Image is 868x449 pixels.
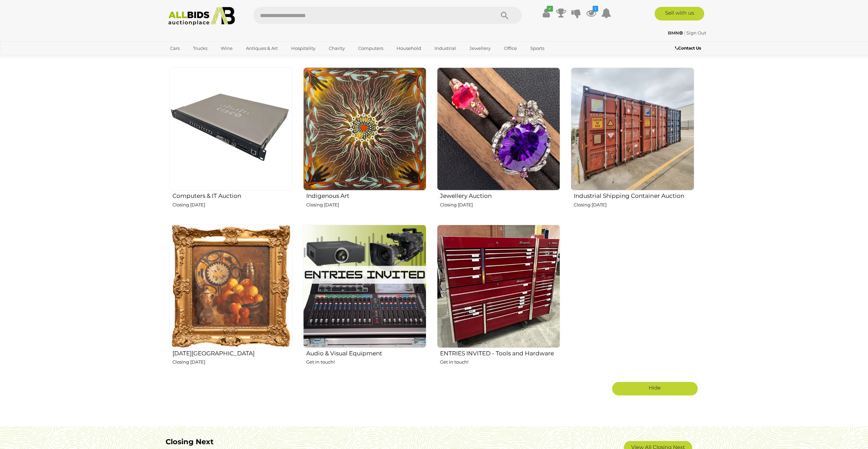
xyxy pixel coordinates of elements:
[216,43,237,54] a: Wine
[324,43,349,54] a: Charity
[574,201,694,209] p: Closing [DATE]
[440,358,560,366] p: Get in touch!
[303,224,426,376] a: Audio & Visual Equipment Get in touch!
[172,349,293,357] h2: [DATE][GEOGRAPHIC_DATA]
[612,382,698,395] a: Hide
[169,67,293,190] img: Computers & IT Auction
[172,358,293,366] p: Closing [DATE]
[169,67,293,219] a: Computers & IT Auction Closing [DATE]
[430,43,461,54] a: Industrial
[465,43,495,54] a: Jewellery
[593,6,598,12] i: 3
[571,67,694,190] img: Industrial Shipping Container Auction
[172,201,293,209] p: Closing [DATE]
[547,6,553,12] i: ✔
[437,224,560,376] a: ENTRIES INVITED - Tools and Hardware Get in touch!
[574,191,694,199] h2: Industrial Shipping Container Auction
[303,67,426,219] a: Indigenous Art Closing [DATE]
[675,45,701,51] b: Contact Us
[649,384,661,391] span: Hide
[440,201,560,209] p: Closing [DATE]
[172,191,293,199] h2: Computers & IT Auction
[166,437,213,446] b: Closing Next
[526,43,549,54] a: Sports
[488,7,522,24] button: Search
[437,224,560,348] img: ENTRIES INVITED - Tools and Hardware
[541,7,551,19] a: ✔
[440,191,560,199] h2: Jewellery Auction
[242,43,282,54] a: Antiques & Art
[303,224,426,348] img: Audio & Visual Equipment
[306,201,426,209] p: Closing [DATE]
[306,191,426,199] h2: Indigenous Art
[165,7,239,26] img: Allbids.com.au
[668,30,684,36] a: BMN
[306,349,426,357] h2: Audio & Visual Equipment
[668,30,683,36] strong: BMN
[189,43,212,54] a: Trucks
[440,349,560,357] h2: ENTRIES INVITED - Tools and Hardware
[586,7,596,19] a: 3
[166,43,184,54] a: Cars
[684,30,685,36] span: |
[169,224,293,348] img: Red Hill Estate
[655,7,704,21] a: Sell with us
[675,44,702,52] a: Contact Us
[306,358,426,366] p: Get in touch!
[354,43,388,54] a: Computers
[437,67,560,190] img: Jewellery Auction
[169,224,293,376] a: [DATE][GEOGRAPHIC_DATA] Closing [DATE]
[303,67,426,190] img: Indigenous Art
[500,43,521,54] a: Office
[437,67,560,219] a: Jewellery Auction Closing [DATE]
[686,30,706,36] a: Sign Out
[287,43,320,54] a: Hospitality
[166,54,223,65] a: [GEOGRAPHIC_DATA]
[392,43,426,54] a: Household
[570,67,694,219] a: Industrial Shipping Container Auction Closing [DATE]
